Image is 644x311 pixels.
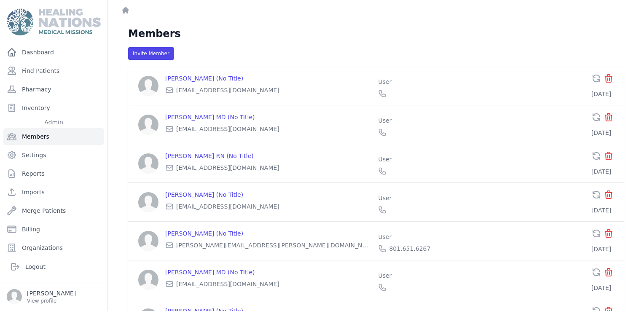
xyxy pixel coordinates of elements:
[604,232,614,240] span: Remove Member From Organization
[165,229,371,238] p: [PERSON_NAME] (No Title)
[3,165,104,182] a: Reports
[7,289,101,304] a: [PERSON_NAME] View profile
[591,90,614,98] div: [DATE]
[176,164,279,172] span: [EMAIL_ADDRESS][DOMAIN_NAME]
[604,155,614,163] span: Remove Member From Organization
[165,190,371,199] p: [PERSON_NAME] (No Title)
[128,47,174,60] button: Invite Member
[591,284,614,292] div: [DATE]
[138,113,591,137] a: [PERSON_NAME] MD (No Title) [EMAIL_ADDRESS][DOMAIN_NAME] User
[3,184,104,201] a: Imports
[591,190,601,200] span: Re-send Invitation
[591,73,601,83] span: Re-send Invitation
[138,74,591,98] a: [PERSON_NAME] (No Title) [EMAIL_ADDRESS][DOMAIN_NAME] User
[7,8,100,35] img: Medical Missions EMR
[3,239,104,256] a: Organizations
[165,152,371,160] p: [PERSON_NAME] RN (No Title)
[27,298,76,304] p: View profile
[591,167,614,176] div: [DATE]
[3,62,104,79] a: Find Patients
[389,244,430,253] span: 801.651.6267
[3,202,104,219] a: Merge Patients
[176,125,279,133] span: [EMAIL_ADDRESS][DOMAIN_NAME]
[3,128,104,145] a: Members
[27,289,76,298] p: [PERSON_NAME]
[591,245,614,253] div: [DATE]
[604,116,614,124] span: Remove Member From Organization
[591,206,614,214] div: [DATE]
[604,193,614,201] span: Remove Member From Organization
[604,77,614,85] span: Remove Member From Organization
[591,267,601,277] span: Re-send Invitation
[378,194,584,202] p: User
[176,86,279,94] span: [EMAIL_ADDRESS][DOMAIN_NAME]
[41,118,67,126] span: Admin
[138,152,591,175] a: [PERSON_NAME] RN (No Title) [EMAIL_ADDRESS][DOMAIN_NAME] User
[378,271,584,280] p: User
[176,280,279,288] span: [EMAIL_ADDRESS][DOMAIN_NAME]
[378,233,584,241] p: User
[176,202,279,211] span: [EMAIL_ADDRESS][DOMAIN_NAME]
[591,228,601,239] span: Re-send Invitation
[3,147,104,164] a: Settings
[3,221,104,238] a: Billing
[3,99,104,116] a: Inventory
[3,81,104,98] a: Pharmacy
[138,268,591,292] a: [PERSON_NAME] MD (No Title) [EMAIL_ADDRESS][DOMAIN_NAME] User
[378,155,584,164] p: User
[604,271,614,279] span: Remove Member From Organization
[591,151,601,161] span: Re-send Invitation
[165,113,371,121] p: [PERSON_NAME] MD (No Title)
[165,268,371,276] p: [PERSON_NAME] MD (No Title)
[176,241,371,249] span: [PERSON_NAME][EMAIL_ADDRESS][PERSON_NAME][DOMAIN_NAME]
[378,116,584,125] p: User
[591,129,614,137] div: [DATE]
[138,229,591,253] a: [PERSON_NAME] (No Title) [PERSON_NAME][EMAIL_ADDRESS][PERSON_NAME][DOMAIN_NAME] User 801.651.6267
[138,190,591,214] a: [PERSON_NAME] (No Title) [EMAIL_ADDRESS][DOMAIN_NAME] User
[128,27,181,40] h1: Members
[165,74,371,83] p: [PERSON_NAME] (No Title)
[378,78,584,86] p: User
[7,258,101,275] a: Logout
[3,44,104,61] a: Dashboard
[591,112,601,122] span: Re-send Invitation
